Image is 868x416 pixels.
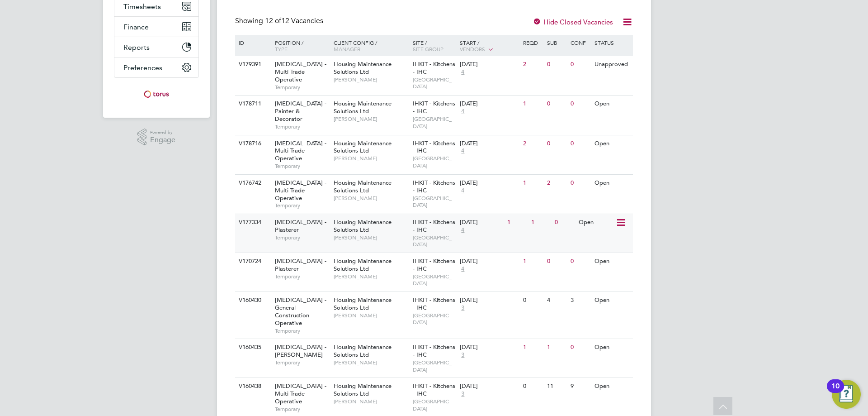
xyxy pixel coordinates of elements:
div: 1 [529,214,552,231]
div: Open [592,253,632,270]
div: 0 [521,378,544,395]
span: 12 of [265,16,281,25]
div: 3 [568,292,592,309]
div: 1 [505,214,528,231]
div: Unapproved [592,56,632,73]
span: [PERSON_NAME] [334,155,408,162]
div: V176742 [236,175,268,191]
span: [PERSON_NAME] [334,359,408,366]
span: [GEOGRAPHIC_DATA] [413,312,456,326]
span: [PERSON_NAME] [334,398,408,405]
div: Position / [268,35,331,57]
span: Temporary [275,359,329,366]
span: [GEOGRAPHIC_DATA] [413,76,456,90]
div: 9 [568,378,592,395]
div: 1 [521,175,544,191]
span: [GEOGRAPHIC_DATA] [413,115,456,129]
span: Temporary [275,273,329,280]
span: Housing Maintenance Solutions Ltd [334,218,392,234]
span: Manager [334,45,360,53]
span: Vendors [460,45,485,53]
button: Preferences [114,57,198,77]
div: V160435 [236,339,268,356]
span: Temporary [275,123,329,130]
span: IHKIT - Kitchens - IHC [413,343,455,359]
label: Hide Closed Vacancies [533,18,613,26]
span: IHKIT - Kitchens - IHC [413,139,455,155]
div: [DATE] [460,179,519,187]
button: Open Resource Center, 10 new notifications [832,380,861,409]
div: Open [592,378,632,395]
div: Showing [235,16,325,26]
div: [DATE] [460,100,519,108]
div: [DATE] [460,344,519,351]
div: V177334 [236,214,268,231]
div: Status [592,35,632,50]
div: ID [236,35,268,50]
span: Finance [123,23,149,31]
span: Preferences [123,63,162,72]
span: 3 [460,304,466,312]
span: Temporary [275,406,329,413]
span: Type [275,45,288,53]
span: [GEOGRAPHIC_DATA] [413,398,456,412]
span: Temporary [275,163,329,170]
div: 1 [521,339,544,356]
div: [DATE] [460,219,503,226]
span: Temporary [275,84,329,91]
span: [MEDICAL_DATA] - General Construction Operative [275,296,326,327]
span: IHKIT - Kitchens - IHC [413,218,455,234]
span: [PERSON_NAME] [334,195,408,202]
span: IHKIT - Kitchens - IHC [413,179,455,194]
div: V178716 [236,135,268,152]
span: 12 Vacancies [265,16,323,25]
span: IHKIT - Kitchens - IHC [413,382,455,397]
span: [MEDICAL_DATA] - [PERSON_NAME] [275,343,326,359]
div: [DATE] [460,258,519,265]
div: 0 [545,56,568,73]
div: Client Config / [331,35,410,57]
span: 4 [460,187,466,195]
span: IHKIT - Kitchens - IHC [413,100,455,115]
div: 0 [568,175,592,191]
span: 4 [460,68,466,76]
div: 1 [521,253,544,270]
div: 10 [831,386,840,398]
div: 0 [568,135,592,152]
a: Go to home page [114,87,199,101]
div: 1 [545,339,568,356]
span: Housing Maintenance Solutions Ltd [334,257,392,273]
span: Housing Maintenance Solutions Ltd [334,343,392,359]
span: 4 [460,147,466,155]
div: 0 [521,292,544,309]
span: [GEOGRAPHIC_DATA] [413,273,456,287]
span: Engage [150,136,175,144]
span: [PERSON_NAME] [334,273,408,280]
div: V160438 [236,378,268,395]
div: Reqd [521,35,544,50]
span: [PERSON_NAME] [334,312,408,319]
div: 11 [545,378,568,395]
div: Open [576,214,616,231]
span: [MEDICAL_DATA] - Multi Trade Operative [275,382,326,405]
span: Site Group [413,45,443,53]
div: 0 [545,253,568,270]
div: 0 [568,96,592,112]
span: 4 [460,226,466,234]
span: Housing Maintenance Solutions Ltd [334,296,392,311]
div: Site / [410,35,458,57]
div: [DATE] [460,140,519,148]
div: [DATE] [460,383,519,390]
div: 0 [545,135,568,152]
span: IHKIT - Kitchens - IHC [413,257,455,273]
div: V160430 [236,292,268,309]
span: [GEOGRAPHIC_DATA] [413,359,456,373]
div: [DATE] [460,61,519,68]
span: [PERSON_NAME] [334,234,408,241]
div: V179391 [236,56,268,73]
span: [MEDICAL_DATA] - Plasterer [275,257,326,273]
span: [PERSON_NAME] [334,115,408,123]
span: 4 [460,108,466,115]
span: Reports [123,43,150,52]
span: Temporary [275,202,329,209]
